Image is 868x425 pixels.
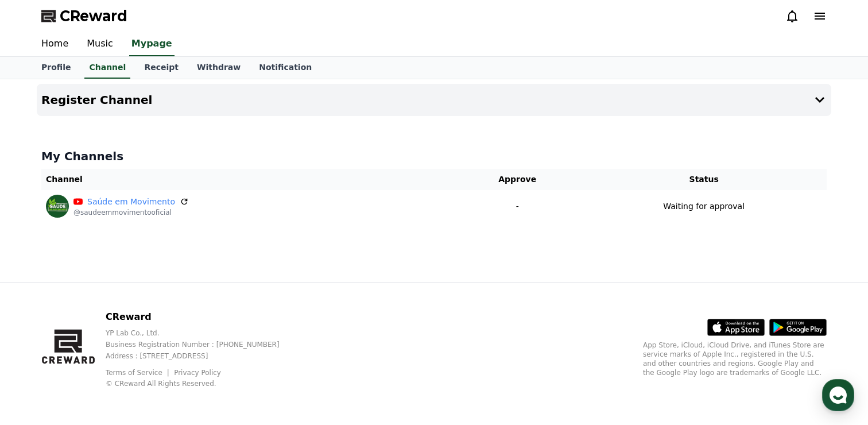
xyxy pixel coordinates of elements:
[87,196,175,208] a: Saúde em Movimento
[106,351,298,361] p: Address : [STREET_ADDRESS]
[77,32,122,56] a: Music
[250,57,321,79] a: Notification
[60,7,127,25] span: CReward
[41,169,454,190] th: Channel
[106,369,171,377] a: Terms of Service
[458,200,576,212] p: -
[84,57,130,79] a: Channel
[581,169,827,190] th: Status
[73,208,189,217] p: @saudeemmovimentooficial
[188,57,250,79] a: Withdraw
[106,329,298,338] p: YP Lab Co., Ltd.
[174,369,221,377] a: Privacy Policy
[41,94,152,106] h4: Register Channel
[41,7,127,25] a: CReward
[106,340,298,349] p: Business Registration Number : [PHONE_NUMBER]
[41,148,827,164] h4: My Channels
[106,310,298,324] p: CReward
[135,57,188,79] a: Receipt
[32,32,77,56] a: Home
[129,32,175,56] a: Mypage
[37,84,831,116] button: Register Channel
[46,195,69,218] img: Saúde em Movimento
[643,341,827,377] p: App Store, iCloud, iCloud Drive, and iTunes Store are service marks of Apple Inc., registered in ...
[663,200,745,212] p: Waiting for approval
[106,379,298,388] p: © CReward All Rights Reserved.
[32,57,80,79] a: Profile
[454,169,581,190] th: Approve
